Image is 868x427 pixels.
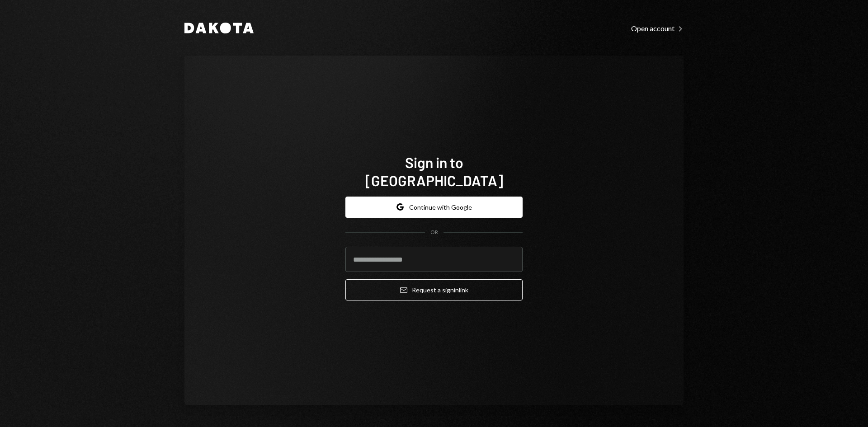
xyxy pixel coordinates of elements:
a: Open account [631,23,684,33]
h1: Sign in to [GEOGRAPHIC_DATA] [345,153,523,189]
div: OR [430,229,438,236]
div: Open account [631,24,684,33]
button: Continue with Google [345,197,523,218]
button: Request a signinlink [345,279,523,300]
